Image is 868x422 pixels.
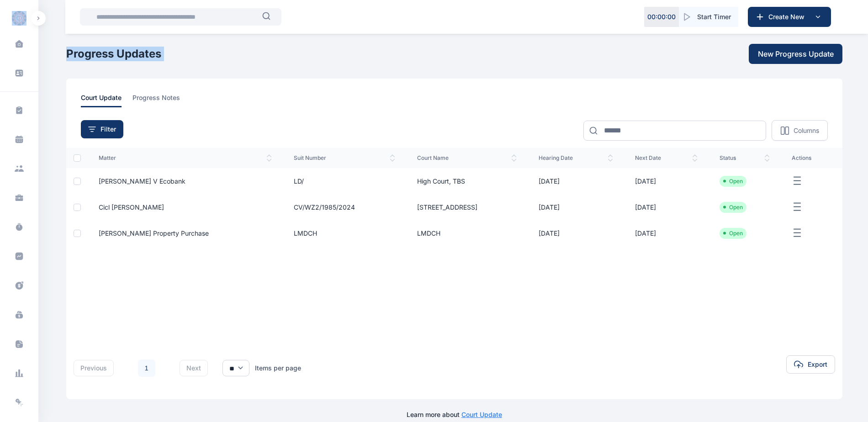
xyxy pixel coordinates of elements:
span: court name [417,154,517,162]
button: Export [786,355,835,374]
span: New Progress Update [758,48,834,59]
button: Columns [772,120,828,141]
td: [DATE] [624,220,709,246]
p: Learn more about [407,410,502,419]
li: 1 [138,359,156,377]
a: court update [81,93,132,107]
span: actions [792,154,831,162]
button: next [180,360,208,376]
span: Create New [765,12,812,21]
td: [DATE] [624,168,709,194]
button: Filter [81,120,123,138]
span: Filter [101,125,116,134]
span: progress notes [132,93,180,107]
a: [PERSON_NAME] v Ecobank [99,177,185,185]
td: LMDCH [283,220,406,246]
span: hearing date [539,154,613,162]
p: Columns [794,126,819,135]
li: Open [723,178,743,185]
li: Open [723,230,743,237]
li: 下一页 [159,362,172,375]
a: progress notes [132,93,191,107]
h1: Progress Updates [66,47,161,61]
td: LD/ [283,168,406,194]
button: Start Timer [679,7,738,27]
span: status [720,154,770,162]
p: 00 : 00 : 00 [647,12,676,21]
li: 上一页 [121,362,134,375]
td: [STREET_ADDRESS] [406,194,528,220]
td: [DATE] [624,194,709,220]
button: previous [74,360,114,376]
a: 1 [138,359,155,377]
td: [DATE] [528,168,624,194]
div: Items per page [255,364,301,373]
a: Court Update [461,411,502,418]
button: New Progress Update [749,44,842,64]
span: next date [635,154,698,162]
button: Create New [748,7,831,27]
td: CV/WZ2/1985/2024 [283,194,406,220]
td: High Court, TBS [406,168,528,194]
td: [DATE] [528,220,624,246]
span: Start Timer [697,12,731,21]
span: suit number [294,154,395,162]
a: [PERSON_NAME] Property Purchase [99,229,209,237]
span: Export [808,360,827,369]
td: [DATE] [528,194,624,220]
span: court update [81,93,122,107]
a: Cicl [PERSON_NAME] [99,203,164,211]
td: LMDCH [406,220,528,246]
span: matter [99,154,272,162]
li: Open [723,204,743,211]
